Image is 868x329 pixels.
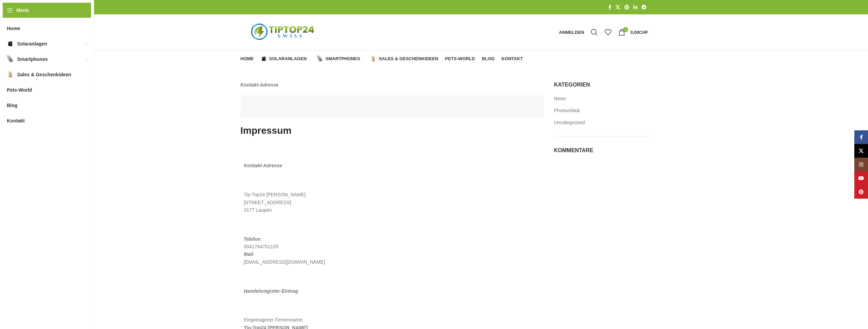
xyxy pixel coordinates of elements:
span: Blog [7,99,17,111]
a: News [554,95,567,102]
span: Pets-World [445,56,475,62]
a: 0 0,00CHF [615,25,651,39]
em: Kontakt-Adresse [244,163,282,168]
a: Pinterest Social Link [854,185,868,199]
a: YouTube Social Link [854,171,868,185]
a: Anmelden [556,25,588,39]
img: Smartphones [317,56,323,62]
a: Photovoltaik [554,107,581,114]
div: Meine Wunschliste [601,25,615,39]
bdi: 0,00 [630,30,648,35]
span: Solaranlagen [17,38,47,50]
i: Kontakt-Adresse [241,82,279,88]
span: Sales & Geschenkideen [17,68,71,81]
span: Kontakt [7,115,25,127]
a: X Social Link [854,144,868,158]
a: Pinterest Social Link [622,3,631,12]
p: Tip-Top24 [PERSON_NAME] [STREET_ADDRESS] 3177 Laupen [244,191,541,214]
a: Facebook Social Link [606,3,613,12]
h5: Kategorien [554,81,648,89]
span: Pets-World [7,84,32,96]
a: X Social Link [613,3,622,12]
h5: Kommentare [554,147,648,154]
span: Smartphones [17,53,48,65]
span: CHF [639,30,648,35]
span: Smartphones [325,56,360,62]
a: Solaranlagen [261,52,310,66]
strong: Mail [244,251,253,257]
a: Uncategorized [554,119,585,126]
span: Blog [482,56,495,62]
span: Anmelden [559,30,584,35]
a: Instagram Social Link [854,158,868,171]
a: Suche [587,25,601,39]
img: Sales & Geschenkideen [370,56,376,62]
span: Home [241,56,254,62]
img: Smartphones [7,56,14,63]
div: Hauptnavigation [237,52,527,66]
a: Home [241,52,254,66]
em: Handelsregister-Eintrag [244,288,298,294]
img: Solaranlagen [261,56,267,62]
span: Solaranlagen [269,56,307,62]
a: Kontakt [502,52,523,66]
strong: Telefon [244,236,261,242]
a: Telegram Social Link [639,3,648,12]
span: Sales & Geschenkideen [379,56,438,62]
a: LinkedIn Social Link [631,3,639,12]
a: Sales & Geschenkideen [370,52,438,66]
p: : 0041784701155 : [EMAIL_ADDRESS][DOMAIN_NAME] [244,235,541,266]
span: 0 [623,27,628,32]
a: Logo der Website [241,29,326,35]
a: Smartphones [317,52,363,66]
a: Pets-World [445,52,475,66]
h1: Impressum [241,124,544,137]
a: Facebook Social Link [854,130,868,144]
a: Blog [482,52,495,66]
span: Kontakt [502,56,523,62]
img: Solaranlagen [7,40,14,47]
img: Sales & Geschenkideen [7,71,14,78]
span: Menü [16,6,29,14]
span: Home [7,22,20,35]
